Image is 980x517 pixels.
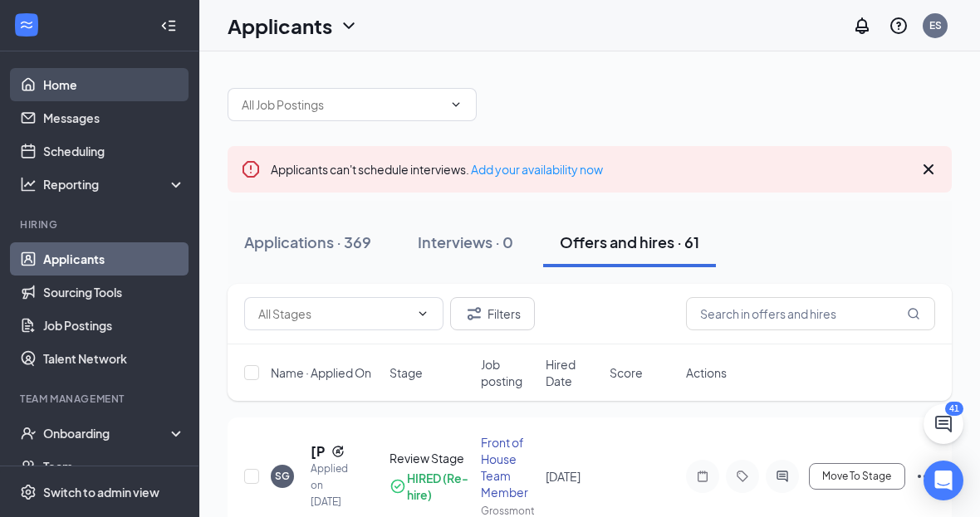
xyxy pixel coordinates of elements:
span: Name · Applied On [271,364,371,381]
span: Hired Date [546,356,600,389]
svg: CheckmarkCircle [390,478,406,495]
span: Stage [390,364,423,381]
svg: ChatActive [933,414,953,434]
svg: Reapply [331,445,345,458]
div: Onboarding [43,425,171,441]
svg: Cross [919,159,938,179]
div: Hiring [20,217,182,232]
div: Offers and hires · 61 [560,232,699,252]
div: Team Management [20,392,182,406]
span: Job posting [481,356,535,389]
a: Sourcing Tools [43,276,185,309]
svg: ChevronDown [449,98,463,111]
a: Team [43,450,185,483]
a: Add your availability now [471,162,603,177]
div: Applications · 369 [244,232,371,252]
a: Job Postings [43,309,185,342]
svg: Filter [464,304,484,324]
svg: Ellipses [915,466,935,486]
a: Applicants [43,242,185,276]
div: Open Intercom Messenger [924,461,963,500]
svg: Note [693,470,713,483]
h1: Applicants [228,12,332,40]
div: ES [929,18,942,32]
div: Interviews · 0 [418,232,513,252]
span: [DATE] [546,469,581,484]
div: HIRED (Re-hire) [407,470,471,503]
svg: WorkstreamLogo [18,17,35,33]
svg: Collapse [160,17,177,34]
svg: UserCheck [20,425,37,441]
svg: ActiveChat [772,470,792,483]
button: Move To Stage [809,463,905,490]
span: Move To Stage [822,471,891,482]
div: SG [275,469,290,483]
input: All Job Postings [242,95,443,114]
input: Search in offers and hires [686,297,935,330]
div: Applied on [DATE] [311,461,345,510]
a: Scheduling [43,134,185,168]
svg: Tag [733,470,752,483]
span: Score [610,364,643,381]
button: Filter Filters [450,297,535,330]
div: Reporting [43,176,186,193]
svg: QuestionInfo [889,16,909,36]
input: All Stages [258,305,409,323]
svg: ChevronDown [416,307,429,320]
svg: Settings [20,484,37,500]
button: ChatActive [924,404,963,444]
div: Front of House Team Member [481,434,535,500]
div: 41 [945,402,963,416]
svg: Analysis [20,176,37,193]
a: Messages [43,101,185,134]
a: Talent Network [43,342,185,375]
h5: [PERSON_NAME] [311,442,325,461]
div: Review Stage [390,450,471,466]
span: Applicants can't schedule interviews. [271,162,603,177]
svg: ChevronDown [339,16,359,36]
svg: MagnifyingGlass [907,307,920,320]
svg: Notifications [852,16,872,36]
svg: Error [241,159,261,179]
a: Home [43,68,185,101]
span: Actions [686,364,727,381]
div: Switch to admin view [43,484,159,500]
